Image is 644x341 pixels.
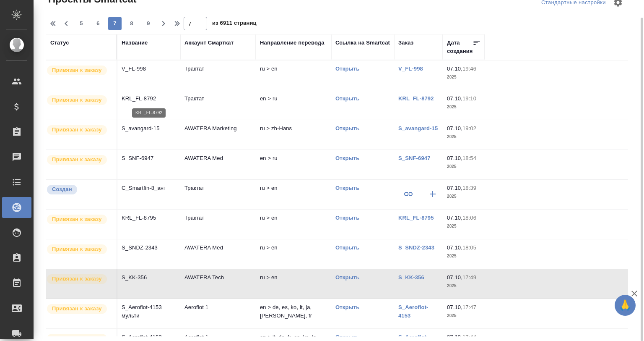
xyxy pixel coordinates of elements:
p: 18:39 [462,185,476,191]
p: Привязан к заказу [52,245,102,253]
a: Открыть [335,304,359,310]
a: S_Aeroflot-4153 [398,304,428,319]
div: Название [122,39,148,47]
button: 5 [75,17,88,30]
a: S_KK-356 [398,274,424,281]
a: Открыть [335,66,359,72]
td: Трактат [180,180,256,209]
td: Aeroflot 1 [180,299,256,328]
p: en > ru [260,154,327,163]
p: 07.10, [447,274,462,281]
p: Привязан к заказу [52,215,102,223]
span: из 6911 страниц [212,18,257,30]
span: 9 [142,19,155,28]
p: ru > en [260,273,327,282]
p: C_Smartfin-8_анг [122,184,176,192]
a: KRL_FL-8795 [398,215,434,221]
p: Создан [52,185,72,194]
p: 07.10, [447,155,462,161]
p: 18:54 [462,155,476,161]
a: Открыть [335,274,359,281]
a: S_SNDZ-2343 [398,244,434,251]
p: 2025 [447,312,480,320]
td: Трактат [180,210,256,239]
span: 🙏 [618,296,632,314]
a: S_avangard-15 [398,125,438,131]
div: Заказ [398,39,413,47]
button: 9 [142,17,155,30]
a: V_FL-998 [398,66,423,72]
p: KRL_FL-8795 [122,214,176,222]
p: ru > en [260,214,327,222]
span: 8 [125,19,138,28]
p: ru > en [260,244,327,252]
p: 07.10, [447,66,462,72]
p: 17:47 [462,304,476,310]
p: en > ru [260,94,327,103]
p: 18:06 [462,215,476,221]
p: Привязан к заказу [52,275,102,283]
div: Дата создания [447,39,473,55]
td: AWATERA Med [180,150,256,179]
button: 🙏 [615,295,636,316]
p: 18:05 [462,244,476,251]
p: S_KK-356 [122,273,176,282]
p: 2025 [447,163,480,171]
div: Аккаунт Смарткат [184,39,234,47]
p: ru > zh-Hans [260,124,327,133]
p: 07.10, [447,304,462,310]
p: Привязан к заказу [52,155,102,164]
p: 07.10, [447,125,462,131]
a: Открыть [335,215,359,221]
p: 07.10, [447,215,462,221]
a: Открыть [335,95,359,102]
p: ru > en [260,65,327,73]
p: KRL_FL-8792 [122,94,176,103]
p: S_Aeroflot-4153 мульти [122,303,176,320]
p: 19:02 [462,125,476,131]
td: Трактат [180,60,256,90]
p: V_FL-998 [122,65,176,73]
div: Статус [50,39,69,47]
p: Привязан к заказу [52,126,102,134]
button: Привязать к существующему заказу [398,184,418,204]
p: S_avangard-15 [122,124,176,133]
p: en > de, es, ko, it, ja, [PERSON_NAME], fr [260,303,327,320]
p: ru > en [260,184,327,192]
p: S_SNF-6947 [122,154,176,163]
a: S_SNF-6947 [398,155,431,161]
p: 19:10 [462,95,476,102]
p: 17:44 [462,334,476,340]
a: Открыть [335,155,359,161]
p: 2025 [447,103,480,111]
button: 8 [125,17,138,30]
p: 07.10, [447,334,462,340]
p: 2025 [447,222,480,231]
p: 2025 [447,252,480,260]
p: Привязан к заказу [52,66,102,74]
span: 5 [75,19,88,28]
p: S_SNDZ-2343 [122,244,176,252]
a: Открыть [335,125,359,131]
td: AWATERA Med [180,239,256,269]
button: Создать заказ [423,184,443,204]
td: Трактат [180,90,256,120]
p: 2025 [447,282,480,290]
a: Открыть [335,244,359,251]
td: AWATERA Marketing [180,120,256,150]
p: 07.10, [447,95,462,102]
div: Направление перевода [260,39,325,47]
a: KRL_FL-8792 [398,95,434,102]
div: Ссылка на Smartcat [335,39,390,47]
p: 19:46 [462,66,476,72]
p: 07.10, [447,244,462,251]
p: Привязан к заказу [52,304,102,313]
p: 17:49 [462,274,476,281]
p: Привязан к заказу [52,96,102,104]
a: Открыть [335,334,359,340]
p: 2025 [447,192,480,201]
button: 6 [91,17,105,30]
p: 2025 [447,73,480,81]
a: Открыть [335,185,359,191]
td: AWATERA Tech [180,269,256,299]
